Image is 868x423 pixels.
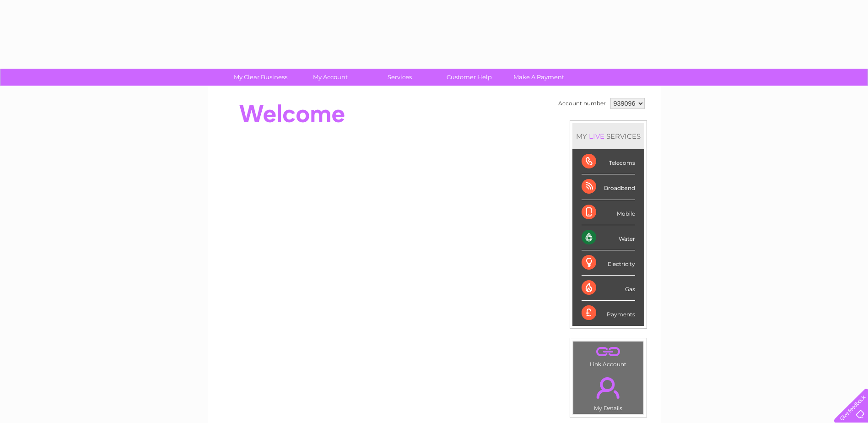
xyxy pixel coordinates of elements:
[576,344,641,360] a: .
[582,225,635,250] div: Water
[587,132,606,141] div: LIVE
[501,69,577,86] a: Make A Payment
[556,96,608,111] td: Account number
[292,69,368,86] a: My Account
[576,372,641,404] a: .
[362,69,437,86] a: Services
[573,369,644,414] td: My Details
[572,123,644,149] div: MY SERVICES
[582,276,635,301] div: Gas
[582,149,635,174] div: Telecoms
[582,200,635,225] div: Mobile
[582,301,635,325] div: Payments
[223,69,298,86] a: My Clear Business
[582,174,635,200] div: Broadband
[431,69,507,86] a: Customer Help
[573,341,644,370] td: Link Account
[582,250,635,276] div: Electricity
